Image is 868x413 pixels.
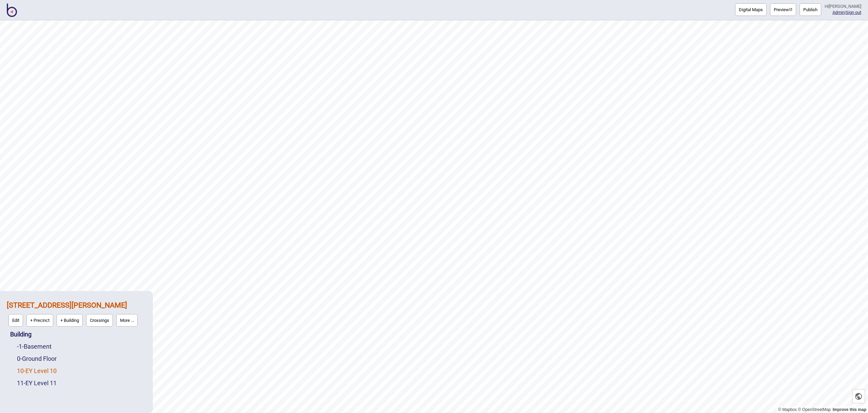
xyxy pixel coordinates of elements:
img: preview [789,8,792,11]
a: Previewpreview [770,3,796,16]
a: Building [10,331,32,338]
a: OpenStreetMap [798,407,831,412]
a: Map feedback [833,407,866,412]
a: Admin [832,10,845,15]
span: | [832,10,846,15]
button: + Precinct [26,314,53,327]
a: [STREET_ADDRESS][PERSON_NAME] [7,301,127,309]
div: 121 Marcus Clarke St EY Canberra [7,298,145,328]
button: + Building [57,314,83,327]
a: 11-EY Level 11 [17,379,57,387]
a: Edit [7,312,25,328]
a: 10-EY Level 10 [17,367,57,374]
a: More ... [115,312,139,328]
img: BindiMaps CMS [7,3,17,17]
a: 0-Ground Floor [17,355,57,362]
div: Ground Floor [17,353,145,365]
div: EY Level 10 [17,365,145,377]
button: Edit [8,314,23,327]
button: Crossings [86,314,113,327]
div: EY Level 11 [17,377,145,389]
a: -1-Basement [17,343,52,350]
button: Preview [770,3,796,16]
button: Sign out [846,10,861,15]
a: Mapbox [778,407,797,412]
button: More ... [116,314,138,327]
div: Basement [17,340,145,353]
a: Crossings [84,312,115,328]
div: Hi [PERSON_NAME] [825,3,861,9]
button: Digital Maps [735,3,767,16]
button: Publish [800,3,821,16]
